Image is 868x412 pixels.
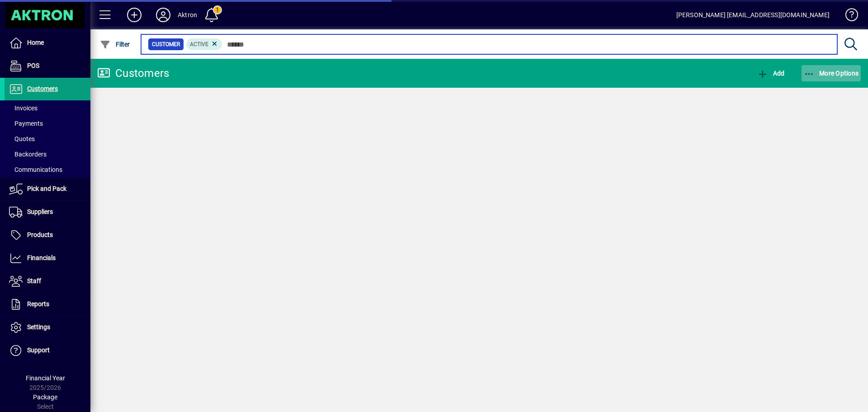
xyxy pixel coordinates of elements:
[9,104,38,112] span: Invoices
[804,70,859,77] span: More Options
[9,135,35,142] span: Quotes
[149,7,178,23] button: Profile
[5,293,90,316] a: Reports
[5,316,90,339] a: Settings
[33,393,57,401] span: Package
[755,65,787,81] button: Add
[5,270,90,293] a: Staff
[27,231,53,238] span: Products
[186,38,222,50] mat-chip: Activation Status: Active
[802,65,861,81] button: More Options
[757,70,784,77] span: Add
[27,346,50,354] span: Support
[839,2,857,31] a: Knowledge Base
[120,7,149,23] button: Add
[27,85,58,92] span: Customers
[27,62,39,69] span: POS
[5,147,90,162] a: Backorders
[5,178,90,200] a: Pick and Pack
[5,55,90,77] a: POS
[178,8,197,22] div: Aktron
[190,41,208,47] span: Active
[5,339,90,362] a: Support
[100,41,130,48] span: Filter
[676,8,830,22] div: [PERSON_NAME] [EMAIL_ADDRESS][DOMAIN_NAME]
[5,162,90,177] a: Communications
[9,166,62,173] span: Communications
[5,224,90,246] a: Products
[9,151,47,158] span: Backorders
[5,247,90,270] a: Financials
[5,100,90,116] a: Invoices
[27,39,44,46] span: Home
[9,120,43,127] span: Payments
[27,254,56,261] span: Financials
[152,40,180,49] span: Customer
[5,201,90,223] a: Suppliers
[5,116,90,131] a: Payments
[27,208,53,215] span: Suppliers
[5,131,90,147] a: Quotes
[26,374,65,382] span: Financial Year
[27,300,49,308] span: Reports
[27,323,50,331] span: Settings
[98,36,132,52] button: Filter
[27,277,41,284] span: Staff
[97,66,169,81] div: Customers
[27,185,66,192] span: Pick and Pack
[5,32,90,54] a: Home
